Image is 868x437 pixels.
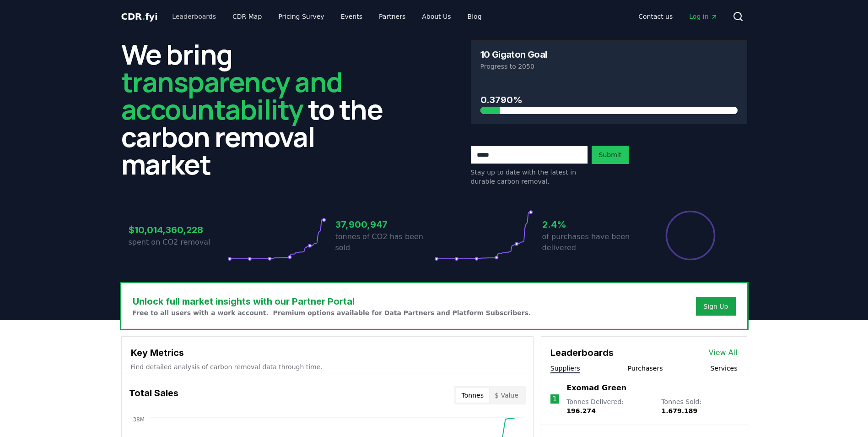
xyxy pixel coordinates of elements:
nav: Main [165,8,489,25]
a: Partners [372,8,413,25]
p: of purchases have been delivered [542,231,641,253]
p: tonnes of CO2 has been sold [335,231,434,253]
a: Log in [682,8,725,25]
h3: 2.4% [542,218,641,231]
button: Services [710,364,737,373]
a: Sign Up [703,302,728,311]
h3: Total Sales [129,386,178,404]
span: Log in [689,12,717,21]
span: 1.679.189 [661,407,697,415]
p: 1 [552,393,557,404]
h3: 10 Gigaton Goal [480,50,547,59]
h2: We bring to the carbon removal market [121,40,398,178]
a: Exomad Green [566,382,626,393]
a: Blog [460,8,489,25]
span: . [142,11,145,22]
a: Pricing Survey [271,8,331,25]
p: Tonnes Sold : [661,397,737,415]
nav: Main [631,8,725,25]
p: Tonnes Delivered : [566,397,652,415]
button: $ Value [489,388,524,403]
h3: 37,900,947 [335,218,434,231]
p: Find detailed analysis of carbon removal data through time. [131,362,524,371]
button: Suppliers [550,364,580,373]
h3: Unlock full market insights with our Partner Portal [133,295,531,308]
h3: 0.3790% [480,93,738,107]
h3: Key Metrics [131,346,524,360]
a: Contact us [631,8,680,25]
p: Free to all users with a work account. Premium options available for Data Partners and Platform S... [133,308,531,317]
p: Stay up to date with the latest in durable carbon removal. [471,168,588,186]
span: CDR fyi [121,11,158,22]
p: spent on CO2 removal [129,237,227,248]
button: Sign Up [696,297,735,316]
button: Tonnes [456,388,489,403]
a: CDR Map [225,8,269,25]
h3: Leaderboards [550,346,614,360]
a: Events [334,8,370,25]
span: transparency and accountability [121,63,342,128]
button: Submit [592,146,629,164]
a: About Us [415,8,458,25]
h3: $10,014,360,228 [129,223,227,237]
tspan: 38M [133,416,145,423]
a: View All [709,347,738,358]
a: CDR.fyi [121,10,158,23]
a: Leaderboards [165,8,223,25]
span: 196.274 [566,407,596,415]
div: Percentage of sales delivered [665,210,716,261]
button: Purchasers [628,364,663,373]
p: Progress to 2050 [480,62,738,71]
